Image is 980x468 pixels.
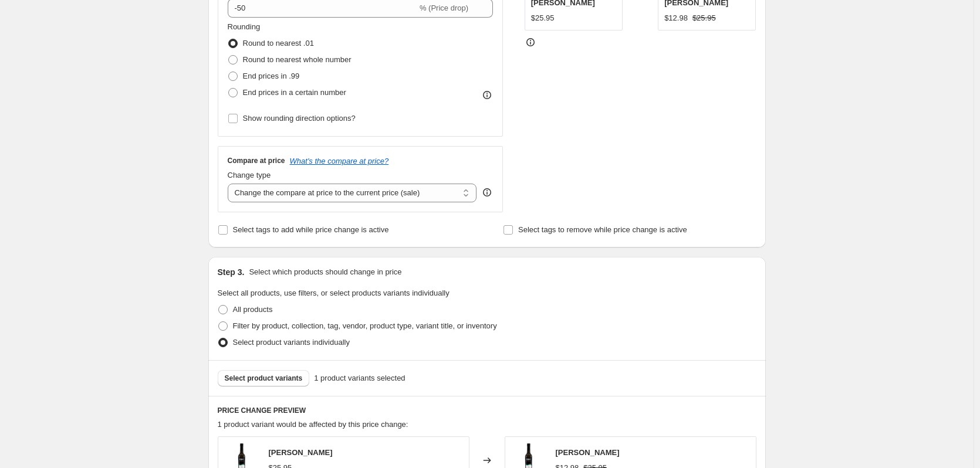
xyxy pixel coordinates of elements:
[228,156,285,165] h3: Compare at price
[243,72,300,80] span: End prices in .99
[314,372,405,384] span: 1 product variants selected
[518,225,687,234] span: Select tags to remove while price change is active
[233,321,497,330] span: Filter by product, collection, tag, vendor, product type, variant title, or inventory
[243,114,356,123] span: Show rounding direction options?
[225,374,303,383] span: Select product variants
[243,88,346,97] span: End prices in a certain number
[218,370,310,386] button: Select product variants
[218,266,245,278] h2: Step 3.
[692,12,716,24] strike: $25.95
[228,171,271,179] span: Change type
[556,448,620,457] span: [PERSON_NAME]
[233,338,350,347] span: Select product variants individually
[218,289,450,297] span: Select all products, use filters, or select products variants individually
[243,55,352,64] span: Round to nearest whole number
[290,157,389,165] button: What's the compare at price?
[664,12,688,24] div: $12.98
[218,406,756,415] h6: PRICE CHANGE PREVIEW
[228,22,261,31] span: Rounding
[233,225,389,234] span: Select tags to add while price change is active
[420,4,468,12] span: % (Price drop)
[269,448,333,457] span: [PERSON_NAME]
[243,39,314,48] span: Round to nearest .01
[233,305,273,314] span: All products
[531,12,555,24] div: $25.95
[249,266,401,278] p: Select which products should change in price
[481,186,493,198] div: help
[218,420,408,429] span: 1 product variant would be affected by this price change:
